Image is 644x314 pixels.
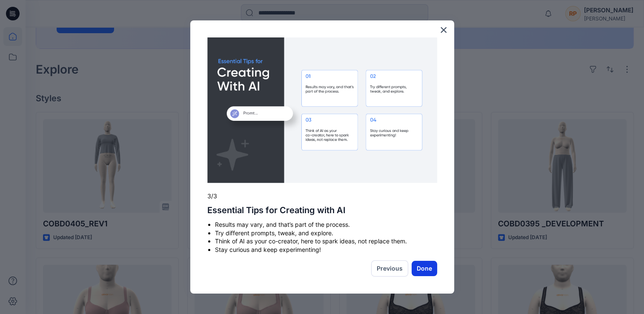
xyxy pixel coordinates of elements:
button: Done [412,261,437,276]
button: Close [440,23,448,37]
li: Stay curious and keep experimenting! [215,245,437,254]
li: Results may vary, and that’s part of the process. [215,220,437,229]
button: Previous [371,260,408,277]
li: Think of AI as your co-creator, here to spark ideas, not replace them. [215,237,437,245]
li: Try different prompts, tweak, and explore. [215,229,437,237]
p: 3/3 [207,192,437,200]
h2: Essential Tips for Creating with AI [207,205,437,215]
